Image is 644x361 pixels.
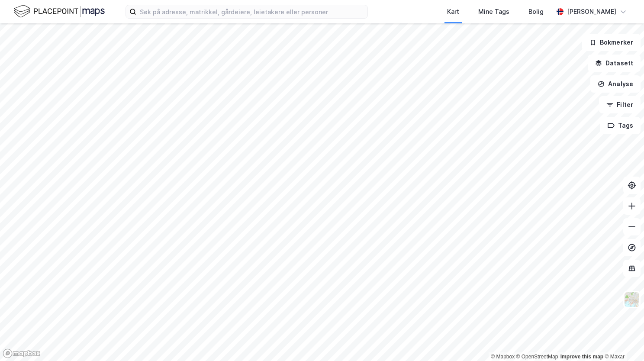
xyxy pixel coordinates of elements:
[567,6,616,17] div: [PERSON_NAME]
[478,6,509,17] div: Mine Tags
[14,4,105,19] img: logo.f888ab2527a4732fd821a326f86c7f29.svg
[601,319,644,361] iframe: Chat Widget
[528,6,544,17] div: Bolig
[447,6,459,17] div: Kart
[136,5,367,18] input: Søk på adresse, matrikkel, gårdeiere, leietakere eller personer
